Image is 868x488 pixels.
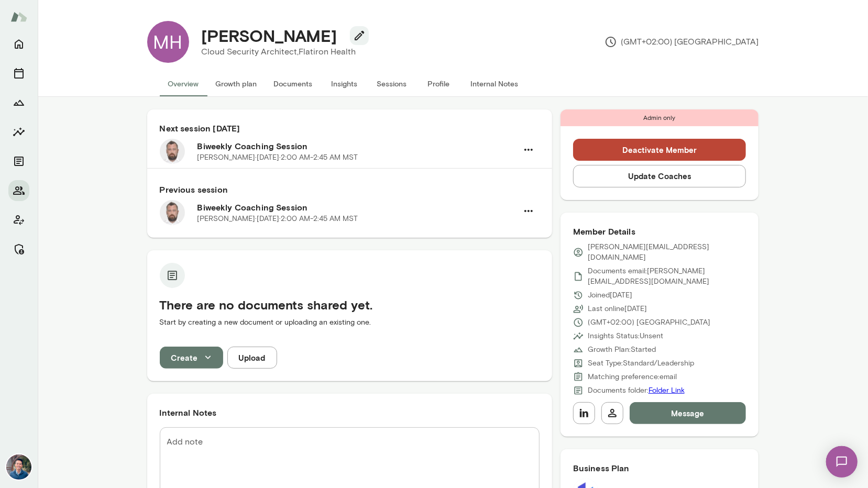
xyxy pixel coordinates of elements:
[207,71,266,96] button: Growth plan
[160,347,223,369] button: Create
[321,71,368,96] button: Insights
[160,317,540,328] p: Start by creating a new document or uploading an existing one.
[197,201,518,214] h6: Biweekly Coaching Session
[197,152,358,163] p: [PERSON_NAME] · [DATE] · 2:00 AM-2:45 AM MST
[10,7,27,27] img: Mento
[573,225,746,238] h6: Member Details
[588,345,656,355] p: Growth Plan: Started
[8,209,29,230] button: Client app
[588,372,677,382] p: Matching preference: email
[573,462,746,474] h6: Business Plan
[588,242,746,263] p: [PERSON_NAME][EMAIL_ADDRESS][DOMAIN_NAME]
[605,36,759,48] p: (GMT+02:00) [GEOGRAPHIC_DATA]
[368,71,415,96] button: Sessions
[573,139,746,161] button: Deactivate Member
[588,266,746,287] p: Documents email: [PERSON_NAME][EMAIL_ADDRESS][DOMAIN_NAME]
[202,46,360,58] p: Cloud Security Architect, Flatiron Health
[8,34,29,54] button: Home
[463,71,527,96] button: Internal Notes
[588,304,647,314] p: Last online [DATE]
[588,358,694,369] p: Seat Type: Standard/Leadership
[630,402,746,424] button: Message
[588,331,663,341] p: Insights Status: Unsent
[197,140,518,152] h6: Biweekly Coaching Session
[8,121,29,142] button: Insights
[8,63,29,84] button: Sessions
[561,109,759,126] div: Admin only
[160,406,540,419] h6: Internal Notes
[160,183,540,196] h6: Previous session
[160,296,540,313] h5: There are no documents shared yet.
[160,122,540,135] h6: Next session [DATE]
[6,454,31,480] img: Alex Yu
[588,385,685,396] p: Documents folder:
[8,239,29,260] button: Manage
[8,92,29,113] button: Growth Plan
[202,26,337,46] h4: [PERSON_NAME]
[8,151,29,172] button: Documents
[415,71,463,96] button: Profile
[227,347,277,369] button: Upload
[266,71,321,96] button: Documents
[197,214,358,224] p: [PERSON_NAME] · [DATE] · 2:00 AM-2:45 AM MST
[649,386,685,395] a: Folder Link
[588,290,632,301] p: Joined [DATE]
[160,71,207,96] button: Overview
[147,21,189,63] div: MH
[588,317,710,328] p: (GMT+02:00) [GEOGRAPHIC_DATA]
[573,165,746,187] button: Update Coaches
[8,180,29,201] button: Members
